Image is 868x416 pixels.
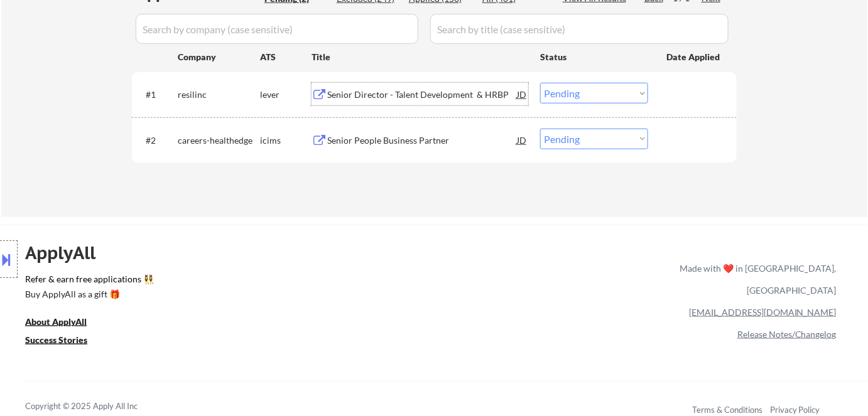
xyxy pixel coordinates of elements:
[770,405,820,415] a: Privacy Policy
[260,51,312,63] div: ATS
[689,307,837,317] a: [EMAIL_ADDRESS][DOMAIN_NAME]
[540,45,648,68] div: Status
[136,14,418,44] input: Search by company (case sensitive)
[516,83,528,105] div: JD
[260,134,312,147] div: icims
[312,51,528,63] div: Title
[516,129,528,151] div: JD
[260,88,312,101] div: lever
[327,134,517,147] div: Senior People Business Partner
[675,257,837,301] div: Made with ❤️ in [GEOGRAPHIC_DATA], [GEOGRAPHIC_DATA]
[327,88,517,101] div: Senior Director - Talent Development & HRBP
[692,405,762,415] a: Terms & Conditions
[430,14,729,44] input: Search by title (case sensitive)
[178,51,260,63] div: Company
[666,51,722,63] div: Date Applied
[737,329,837,339] a: Release Notes/Changelog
